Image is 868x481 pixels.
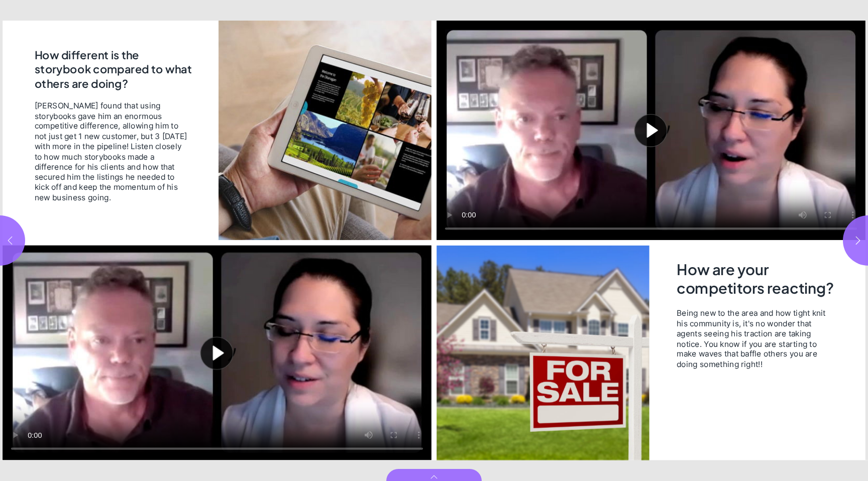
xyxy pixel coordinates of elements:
span: Being new to the area and how tight knit his community is, it's no wonder that agents seeing his ... [677,308,836,370]
h2: How different is the storybook compared to what others are doing? [35,48,197,92]
section: Page 5 [434,21,868,460]
h2: How are your competitors reacting? [677,260,836,300]
span: [PERSON_NAME] found that using storybooks gave him an enormous competitive difference, allowing h... [35,100,189,202]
